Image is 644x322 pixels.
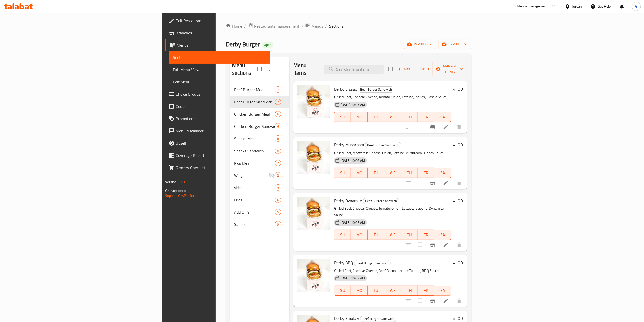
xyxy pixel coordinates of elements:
[230,181,289,194] div: sides4
[311,23,323,29] span: Menus
[173,54,266,60] span: Sections
[254,23,299,29] span: Restaurants management
[248,23,299,29] a: Restaurants management
[305,23,323,29] a: Menus
[176,128,266,134] span: Menu disclaimer
[453,295,465,307] button: delete
[386,231,399,239] span: WE
[414,65,431,73] button: Sort
[334,268,451,274] p: Grilled Beef, Cheddar Cheese, Beef Bacon, Lettuce,Tomato, BBQ Sauce
[230,108,289,120] div: Chicken Burger Meal6
[370,287,382,294] span: TU
[368,286,385,296] button: TU
[324,65,384,74] input: search
[275,148,281,154] div: items
[401,286,418,296] button: TH
[275,184,281,191] div: items
[297,259,330,292] img: Derby BBQ
[401,112,418,122] button: TH
[363,198,399,204] span: Beef Burger Sandwich
[368,112,385,122] button: TU
[363,198,399,204] div: Beef Burger Sandwich
[370,113,382,121] span: TU
[443,124,449,130] a: Edit menu item
[173,67,266,73] span: Full Menu View
[434,286,451,296] button: SA
[234,123,275,129] span: Chicken Burger Sandwich
[420,287,433,294] span: FR
[176,140,266,146] span: Upsell
[334,286,351,296] button: SU
[275,210,281,215] span: 5
[415,122,426,132] span: Select to update
[230,96,289,108] div: Beef Burger Sandwich7
[370,231,382,239] span: TU
[165,88,270,100] a: Choice Groups
[443,298,449,304] a: Edit menu item
[358,86,394,92] span: Beef Burger Sandwich
[275,197,281,202] span: 6
[365,142,401,148] span: Beef Burger Sandwich
[302,23,303,29] li: /
[434,112,451,122] button: SA
[176,18,266,24] span: Edit Restaurant
[165,125,270,137] a: Menu disclaimer
[165,187,188,194] span: Get support on:
[234,111,275,117] span: Chicken Burger Meal
[234,148,275,154] div: Snacks Sandwich
[230,81,289,232] nav: Menu sections
[635,4,637,9] span: G
[234,86,275,93] span: Beef Burger Meal
[336,287,349,294] span: SU
[436,287,449,294] span: SA
[384,286,401,296] button: WE
[169,64,270,76] a: Full Menu View
[427,177,439,189] button: Branch-specific-item
[234,221,275,227] div: Sauces
[334,150,451,156] p: Grilled Beef, Mozzarella Cheese, Onion, Lettuce, Mushroom , Ranch Sauce
[403,113,416,121] span: TH
[354,260,391,266] div: Beef Burger Sandwich
[234,209,275,215] div: Add On's
[396,65,412,73] span: Add item
[415,240,426,250] span: Select to update
[176,30,266,36] span: Branches
[230,157,289,169] div: Kids Meal2
[408,41,432,47] span: import
[234,160,275,166] div: Kids Meal
[418,112,435,122] button: FR
[396,65,412,73] button: Add
[353,287,366,294] span: MO
[265,63,277,75] span: Sort sections
[427,239,439,251] button: Branch-specific-item
[386,113,399,121] span: WE
[368,230,385,240] button: TU
[275,221,281,227] div: items
[401,168,418,178] button: TH
[165,100,270,113] a: Coupons
[275,136,281,141] span: 8
[275,222,281,227] span: 9
[420,113,433,121] span: FR
[351,286,368,296] button: MO
[165,113,270,125] a: Promotions
[336,113,349,121] span: SU
[269,172,275,178] svg: Inactive section
[334,168,351,178] button: SU
[386,287,399,294] span: WE
[370,169,382,177] span: TU
[230,132,289,145] div: Snacks Meal8
[334,112,351,122] button: SU
[325,23,327,29] li: /
[230,120,289,132] div: Chicken Burger Sandwich6
[443,242,449,248] a: Edit menu item
[165,15,270,27] a: Edit Restaurant
[418,286,435,296] button: FR
[275,173,281,178] span: 2
[234,135,275,142] div: Snacks Meal
[336,231,349,239] span: SU
[365,142,401,148] div: Beef Burger Sandwich
[418,168,435,178] button: FR
[277,63,289,75] button: Add section
[297,85,330,118] img: Derby Classic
